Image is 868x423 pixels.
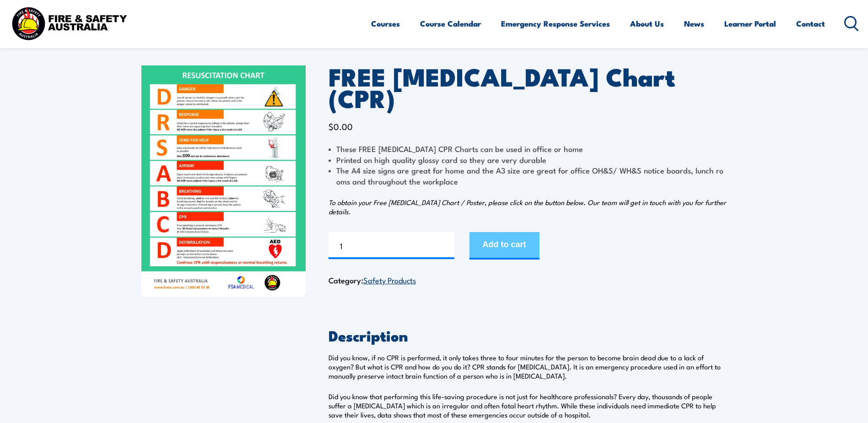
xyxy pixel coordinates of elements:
[329,165,727,186] li: The A4 size signs are great for home and the A3 size are great for office OH&S/ WH&S notice board...
[363,274,416,285] a: Safety Products
[796,11,825,36] a: Contact
[329,329,727,342] h2: Description
[329,65,727,108] h1: FREE [MEDICAL_DATA] Chart (CPR)
[469,232,539,260] button: Add to cart
[329,197,726,216] em: To obtain your Free [MEDICAL_DATA] Chart / Poster, please click on the button below. Our team wil...
[329,274,416,286] span: Category:
[420,11,481,36] a: Course Calendar
[329,353,727,380] p: Did you know, if no CPR is performed, it only takes three to four minutes for the person to becom...
[329,120,353,132] bdi: 0.00
[329,120,334,132] span: $
[724,11,776,36] a: Learner Portal
[501,11,610,36] a: Emergency Response Services
[371,11,400,36] a: Courses
[329,143,727,154] li: These FREE [MEDICAL_DATA] CPR Charts can be used in office or home
[141,65,306,297] img: FREE Resuscitation Chart - What are the 7 steps to CPR?
[329,392,727,419] p: Did you know that performing this life-saving procedure is not just for healthcare professionals?...
[329,154,727,165] li: Printed on high quality glossy card so they are very durable
[630,11,664,36] a: About Us
[684,11,704,36] a: News
[329,232,454,259] input: Product quantity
